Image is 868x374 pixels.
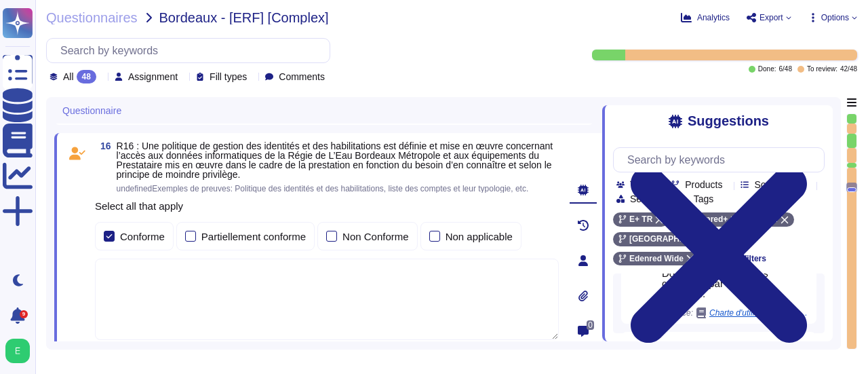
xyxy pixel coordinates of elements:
[95,141,111,151] span: 16
[20,310,28,318] div: 9
[697,14,730,22] span: Analytics
[279,72,325,81] span: Comments
[117,141,553,180] span: R16 : Une politique de gestion des identités et des habilitations est définie et mise en œuvre co...
[159,11,329,24] span: Bordeaux - [ERF] [Complex]
[342,231,409,242] div: Non Conforme
[120,231,165,242] div: Conforme
[210,72,247,81] span: Fill types
[778,66,791,73] span: 6 / 48
[821,14,849,22] span: Options
[587,320,594,330] span: 0
[46,11,138,24] span: Questionnaires
[128,72,178,81] span: Assignment
[758,66,776,73] span: Done:
[201,231,306,242] div: Partiellement conforme
[95,201,559,211] p: Select all that apply
[54,39,330,62] input: Search by keywords
[5,339,30,363] img: user
[620,148,824,172] input: Search by keywords
[117,184,529,193] span: undefinedExemples de preuves: Politique des identités et des habilitations, liste des comptes et ...
[62,106,121,115] span: Questionnaire
[63,72,74,81] span: All
[3,336,39,366] button: user
[759,14,783,22] span: Export
[446,231,513,242] div: Non applicable
[77,70,96,83] div: 48
[681,12,730,23] button: Analytics
[840,66,857,73] span: 42 / 48
[807,66,837,73] span: To review:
